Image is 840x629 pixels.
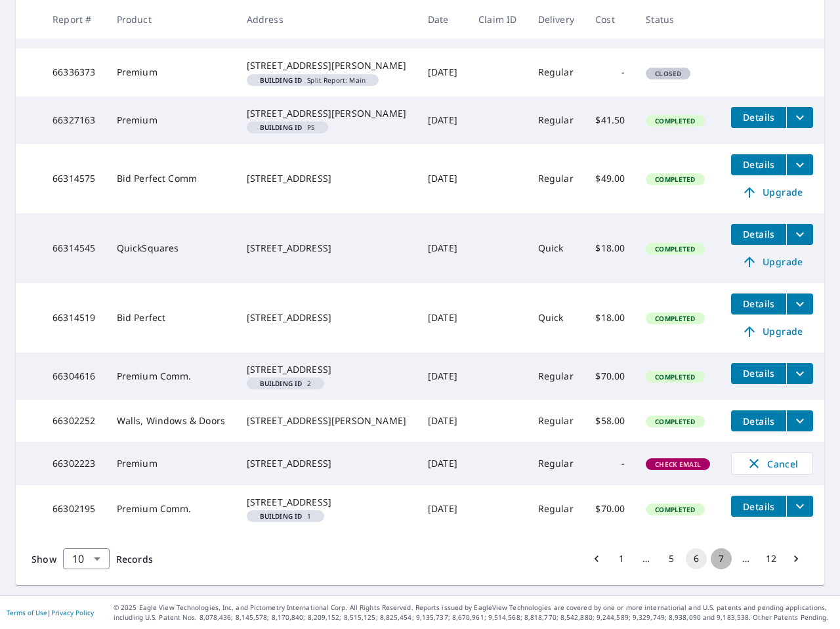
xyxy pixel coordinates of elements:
[731,363,786,384] button: detailsBtn-66304616
[739,228,778,240] span: Details
[761,548,782,569] button: Go to page 12
[247,59,407,72] div: [STREET_ADDRESS][PERSON_NAME]
[647,505,703,514] span: Completed
[711,548,732,569] button: Go to page 7
[528,400,585,442] td: Regular
[247,311,407,324] div: [STREET_ADDRESS]
[42,400,106,442] td: 66302252
[528,442,585,485] td: Regular
[647,460,709,469] span: Check Email
[786,293,813,314] button: filesDropdownBtn-66314519
[247,496,407,509] div: [STREET_ADDRESS]
[417,49,468,96] td: [DATE]
[247,172,407,185] div: [STREET_ADDRESS]
[252,513,320,519] span: 1
[786,224,813,245] button: filesDropdownBtn-66314545
[417,442,468,485] td: [DATE]
[736,552,757,565] div: …
[786,363,813,384] button: filesDropdownBtn-66304616
[786,154,813,175] button: filesDropdownBtn-66314575
[63,540,110,577] div: 10
[739,500,778,513] span: Details
[260,380,303,387] em: Building ID
[585,49,635,96] td: -
[106,97,236,144] td: Premium
[739,297,778,310] span: Details
[731,496,786,517] button: detailsBtn-66302195
[106,283,236,353] td: Bid Perfect
[106,213,236,283] td: QuickSquares
[739,111,778,123] span: Details
[647,372,703,381] span: Completed
[731,224,786,245] button: detailsBtn-66314545
[611,548,632,569] button: Go to page 1
[63,548,110,569] div: Show 10 records
[731,251,813,272] a: Upgrade
[584,548,808,569] nav: pagination navigation
[739,158,778,171] span: Details
[731,182,813,203] a: Upgrade
[247,107,407,120] div: [STREET_ADDRESS][PERSON_NAME]
[247,363,407,376] div: [STREET_ADDRESS]
[647,314,703,323] span: Completed
[585,283,635,353] td: $18.00
[585,485,635,532] td: $70.00
[7,608,47,617] a: Terms of Use
[106,353,236,400] td: Premium Comm.
[528,213,585,283] td: Quick
[731,321,813,342] a: Upgrade
[260,77,303,83] em: Building ID
[786,548,807,569] button: Go to next page
[106,400,236,442] td: Walls, Windows & Doors
[739,184,805,200] span: Upgrade
[252,77,373,83] span: Split Report: Main
[528,283,585,353] td: Quick
[417,97,468,144] td: [DATE]
[731,154,786,175] button: detailsBtn-66314575
[42,213,106,283] td: 66314545
[647,69,689,78] span: Closed
[417,283,468,353] td: [DATE]
[116,553,153,565] span: Records
[247,457,407,470] div: [STREET_ADDRESS]
[114,603,833,622] p: © 2025 Eagle View Technologies, Inc. and Pictometry International Corp. All Rights Reserved. Repo...
[260,513,303,519] em: Building ID
[106,49,236,96] td: Premium
[106,144,236,213] td: Bid Perfect Comm
[686,548,707,569] button: page 6
[786,410,813,431] button: filesDropdownBtn-66302252
[739,367,778,380] span: Details
[42,442,106,485] td: 66302223
[647,417,703,426] span: Completed
[647,175,703,184] span: Completed
[42,97,106,144] td: 66327163
[585,144,635,213] td: $49.00
[647,244,703,253] span: Completed
[528,49,585,96] td: Regular
[745,456,799,471] span: Cancel
[31,553,56,565] span: Show
[731,452,813,475] button: Cancel
[51,608,94,617] a: Privacy Policy
[247,414,407,427] div: [STREET_ADDRESS][PERSON_NAME]
[417,400,468,442] td: [DATE]
[252,380,320,387] span: 2
[42,144,106,213] td: 66314575
[739,415,778,427] span: Details
[417,485,468,532] td: [DATE]
[252,124,323,131] span: PS
[106,442,236,485] td: Premium
[42,485,106,532] td: 66302195
[528,485,585,532] td: Regular
[528,353,585,400] td: Regular
[647,116,703,125] span: Completed
[585,97,635,144] td: $41.50
[106,485,236,532] td: Premium Comm.
[585,442,635,485] td: -
[585,213,635,283] td: $18.00
[739,254,805,270] span: Upgrade
[260,124,303,131] em: Building ID
[42,353,106,400] td: 66304616
[731,293,786,314] button: detailsBtn-66314519
[586,548,607,569] button: Go to previous page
